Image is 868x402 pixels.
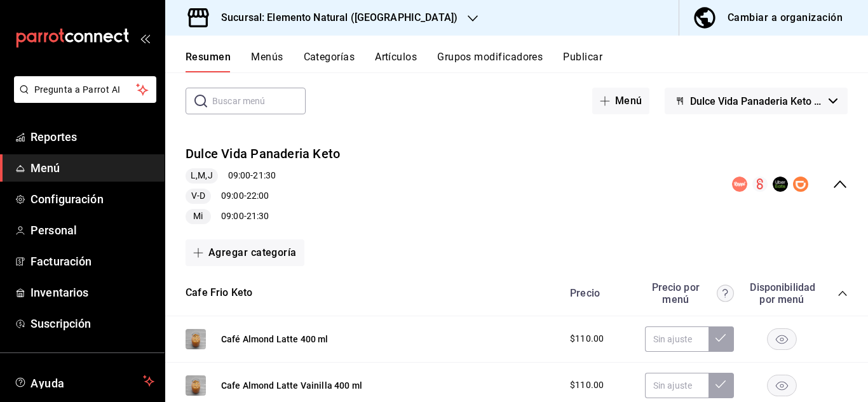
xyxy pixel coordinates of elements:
div: collapse-menu-row [165,135,868,234]
span: Configuración [31,191,154,208]
span: $110.00 [570,379,604,392]
span: Pregunta a Parrot AI [34,83,137,97]
span: L,M,J [186,169,218,182]
div: 09:00 - 22:00 [186,189,340,204]
button: Pregunta a Parrot AI [14,76,156,103]
span: Facturación [31,253,154,270]
div: Precio [557,287,639,299]
img: Preview [186,329,206,349]
span: Personal [31,222,154,239]
span: Mi [188,210,208,223]
input: Sin ajuste [645,326,709,352]
div: Precio por menú [645,281,734,305]
span: $110.00 [570,332,604,345]
div: navigation tabs [186,51,868,72]
button: Cafe Frio Keto [186,286,252,300]
div: Disponibilidad por menú [750,281,813,305]
button: Dulce Vida Panaderia Keto [186,145,340,163]
span: Reportes [31,128,154,145]
button: Dulce Vida Panaderia Keto Viaducto [665,88,848,114]
button: Resumen [186,51,231,72]
div: Cambiar a organización [728,9,843,27]
button: Menú [592,88,650,114]
span: Ayuda [31,373,138,389]
h3: Sucursal: Elemento Natural ([GEOGRAPHIC_DATA]) [211,10,458,25]
div: 09:00 - 21:30 [186,168,340,184]
button: Menús [251,51,283,72]
span: Suscripción [31,315,154,332]
span: V-D [186,189,210,203]
div: 09:00 - 21:30 [186,209,340,224]
button: Publicar [563,51,602,72]
span: Dulce Vida Panaderia Keto Viaducto [690,95,824,107]
button: Agregar categoría [186,239,304,266]
input: Buscar menú [212,88,306,114]
button: Café Almond Latte 400 ml [221,333,329,345]
button: Artículos [375,51,417,72]
img: Preview [186,375,206,396]
button: collapse-category-row [837,288,848,298]
input: Sin ajuste [645,373,709,398]
button: Grupos modificadores [437,51,543,72]
a: Pregunta a Parrot AI [9,92,156,105]
button: open_drawer_menu [140,33,150,43]
button: Categorías [304,51,355,72]
button: Cafe Almond Latte Vainilla 400 ml [221,379,362,392]
span: Inventarios [31,284,154,301]
span: Menú [31,159,154,177]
